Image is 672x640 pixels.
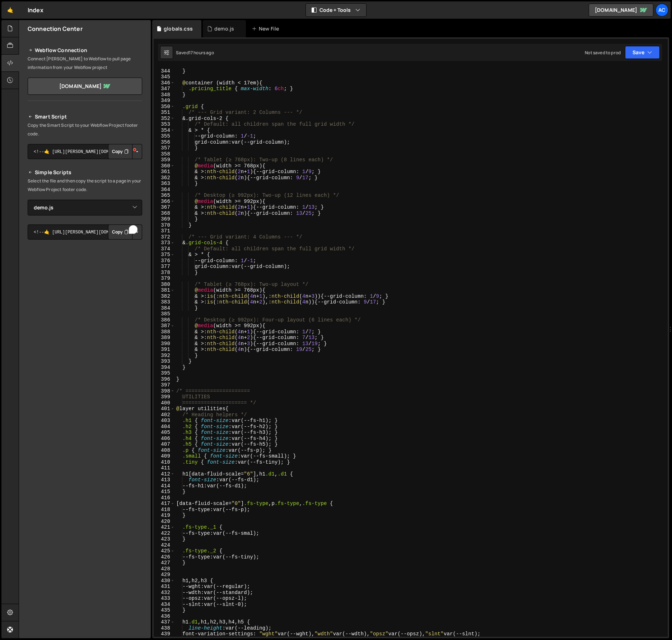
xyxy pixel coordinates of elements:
div: 388 [154,329,175,335]
div: 404 [154,424,175,430]
div: 412 [154,471,175,477]
div: 385 [154,311,175,317]
div: 439 [154,631,175,637]
div: 431 [154,584,175,590]
div: 394 [154,365,175,371]
div: 376 [154,258,175,264]
div: 377 [154,264,175,270]
div: 359 [154,157,175,163]
div: 418 [154,507,175,513]
div: 390 [154,341,175,347]
div: 386 [154,317,175,323]
div: 381 [154,287,175,293]
h2: Simple Scripts [28,168,142,177]
div: 360 [154,163,175,169]
div: 427 [154,560,175,566]
div: 356 [154,139,175,145]
div: 397 [154,382,175,388]
div: 378 [154,270,175,276]
div: Index [28,6,43,14]
div: 420 [154,519,175,525]
div: 384 [154,305,175,311]
div: 391 [154,347,175,353]
div: 344 [154,68,175,74]
div: 424 [154,542,175,548]
div: 423 [154,536,175,542]
div: 380 [154,282,175,288]
div: 421 [154,524,175,530]
div: 374 [154,246,175,252]
textarea: To enrich screen reader interactions, please activate Accessibility in Grammarly extension settings [28,144,142,159]
div: 416 [154,495,175,501]
div: 425 [154,548,175,554]
div: 406 [154,436,175,442]
div: 403 [154,418,175,424]
div: 382 [154,293,175,300]
div: 396 [154,376,175,382]
div: 419 [154,513,175,519]
div: 428 [154,566,175,572]
button: Save [625,46,660,59]
div: 368 [154,210,175,217]
div: 398 [154,388,175,394]
div: 413 [154,477,175,483]
div: 389 [154,335,175,341]
div: 347 [154,86,175,92]
div: 438 [154,625,175,631]
div: 383 [154,299,175,305]
div: globals.css [164,25,193,32]
div: 373 [154,240,175,246]
textarea: To enrich screen reader interactions, please activate Accessibility in Grammarly extension settings [28,224,142,240]
div: 422 [154,530,175,537]
iframe: YouTube video player [28,321,143,385]
div: 429 [154,572,175,578]
div: 366 [154,199,175,205]
div: 363 [154,181,175,187]
div: 408 [154,447,175,454]
div: 411 [154,465,175,471]
div: 435 [154,607,175,613]
div: 375 [154,252,175,258]
div: Saved [176,50,214,56]
div: 349 [154,98,175,104]
div: 17 hours ago [189,50,214,56]
div: 415 [154,489,175,495]
h2: Connection Center [28,25,83,33]
a: Ac [655,4,668,17]
div: 350 [154,104,175,110]
div: 409 [154,453,175,459]
div: 426 [154,554,175,560]
div: 392 [154,353,175,359]
a: 🤙 [1,1,19,19]
div: 393 [154,358,175,365]
iframe: YouTube video player [28,251,143,316]
div: 371 [154,228,175,234]
div: demo.js [214,25,234,32]
div: 437 [154,619,175,625]
div: 387 [154,323,175,329]
h2: Smart Script [28,112,142,121]
div: New File [252,25,282,32]
div: 348 [154,92,175,98]
div: 352 [154,116,175,122]
p: Copy the Smart Script to your Webflow Project footer code. [28,121,142,138]
div: 434 [154,602,175,608]
div: 358 [154,151,175,157]
div: 372 [154,234,175,240]
div: 346 [154,80,175,86]
div: 369 [154,216,175,222]
div: 379 [154,275,175,282]
div: 407 [154,441,175,447]
p: Select the file and then copy the script to a page in your Webflow Project footer code. [28,177,142,194]
div: 355 [154,133,175,139]
div: 354 [154,127,175,134]
button: Copy [108,224,132,240]
div: 362 [154,175,175,181]
div: 364 [154,187,175,193]
div: 414 [154,483,175,489]
div: 367 [154,204,175,210]
div: Not saved to prod [585,50,621,56]
div: 395 [154,370,175,376]
div: 402 [154,412,175,418]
